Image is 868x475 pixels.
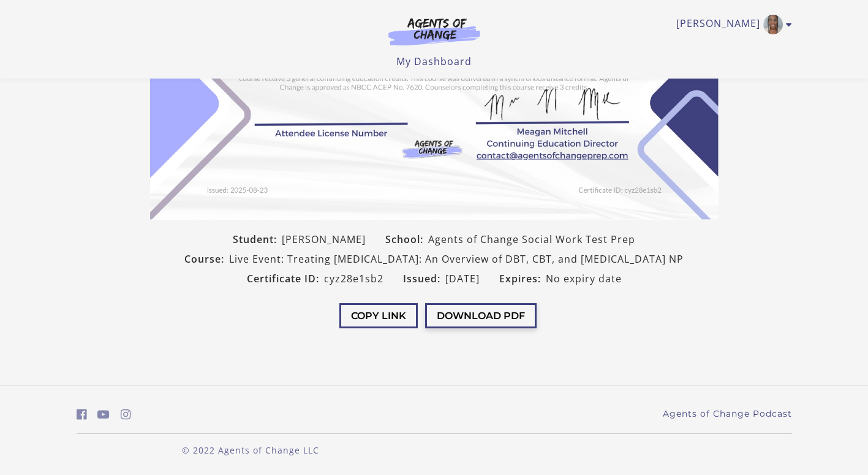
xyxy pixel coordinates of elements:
p: © 2022 Agents of Change LLC [77,444,425,457]
i: https://www.instagram.com/agentsofchangeprep/ (Open in a new window) [121,409,131,420]
span: Certificate ID: [247,271,324,286]
span: Student: [233,232,282,247]
span: Issued: [403,271,445,286]
img: Agents of Change Logo [376,17,493,45]
button: Copy Link [339,303,418,328]
i: https://www.facebook.com/groups/aswbtestprep (Open in a new window) [77,409,87,420]
a: https://www.instagram.com/agentsofchangeprep/ (Open in a new window) [121,406,131,423]
span: Expires: [499,271,546,286]
a: Agents of Change Podcast [663,407,792,420]
span: No expiry date [546,271,622,286]
span: [PERSON_NAME] [282,232,366,247]
span: [DATE] [445,271,480,286]
span: cyz28e1sb2 [324,271,383,286]
a: https://www.facebook.com/groups/aswbtestprep (Open in a new window) [77,406,87,423]
a: https://www.youtube.com/c/AgentsofChangeTestPrepbyMeaganMitchell (Open in a new window) [97,406,110,423]
a: My Dashboard [396,55,472,68]
span: Course: [184,252,229,266]
span: Live Event: Treating [MEDICAL_DATA]: An Overview of DBT, CBT, and [MEDICAL_DATA] NP [229,252,684,266]
button: Download PDF [425,303,537,328]
span: Agents of Change Social Work Test Prep [428,232,635,247]
i: https://www.youtube.com/c/AgentsofChangeTestPrepbyMeaganMitchell (Open in a new window) [97,409,110,420]
span: School: [385,232,428,247]
a: Toggle menu [676,15,786,34]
